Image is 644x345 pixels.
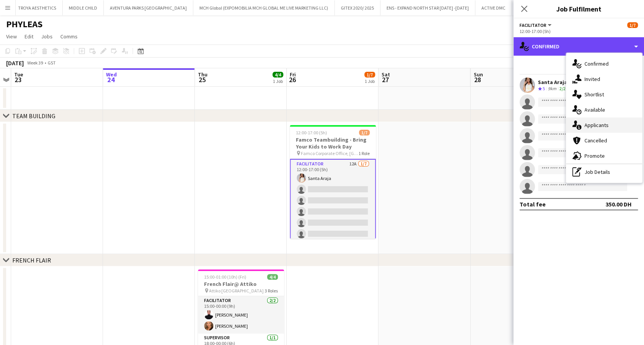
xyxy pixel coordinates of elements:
[14,71,23,78] span: Tue
[198,296,284,333] app-card-role: Facilitator2/215:00-00:00 (9h)[PERSON_NAME][PERSON_NAME]
[273,78,283,84] div: 1 Job
[265,288,278,294] span: 3 Roles
[559,86,566,91] app-skills-label: 2/2
[25,33,33,40] span: Edit
[513,37,644,56] div: Confirmed
[296,130,327,135] span: 12:00-17:00 (5h)
[335,0,380,15] button: GITEX 2020/ 2025
[12,112,55,120] div: TEAM BUILDING
[472,75,483,84] span: 28
[6,18,43,30] h1: PHYLEAS
[204,274,246,280] span: 15:00-01:00 (10h) (Fri)
[543,86,545,91] span: 5
[25,60,45,66] span: Week 39
[566,164,642,180] div: Job Details
[6,33,17,40] span: View
[6,59,24,67] div: [DATE]
[197,75,207,84] span: 25
[520,28,638,34] div: 12:00-17:00 (5h)
[584,76,600,83] span: Invited
[584,106,605,113] span: Available
[380,0,475,15] button: ENS - EXPAND NORTH STAR [DATE] -[DATE]
[105,75,117,84] span: 24
[627,22,638,28] span: 1/7
[584,122,609,129] span: Applicants
[3,31,20,41] a: View
[364,72,375,78] span: 1/7
[584,60,609,67] span: Confirmed
[546,86,558,92] div: 9km
[380,75,390,84] span: 27
[104,0,193,15] button: AVENTURA PARKS [GEOGRAPHIC_DATA]
[12,256,51,264] div: FRENCH FLAIR
[473,71,483,78] span: Sun
[48,60,56,66] div: GST
[272,72,283,78] span: 4/4
[41,33,53,40] span: Jobs
[209,288,264,294] span: Attiko [GEOGRAPHIC_DATA]
[290,136,376,150] h3: Famco Teambuilding - Bring Your Kids to Work Day
[520,22,553,28] button: Facilitator
[290,71,296,78] span: Fri
[365,78,375,84] div: 1 Job
[198,71,207,78] span: Thu
[359,130,370,135] span: 1/7
[13,75,23,84] span: 23
[382,71,390,78] span: Sat
[63,0,104,15] button: MIDDLE CHILD
[359,150,370,156] span: 1 Role
[290,159,376,253] app-card-role: Facilitator12A1/712:00-17:00 (5h)Santa Araja
[475,0,512,15] button: ACTIVE DMC
[38,31,56,41] a: Jobs
[301,150,359,156] span: Famco Corporate Office, [GEOGRAPHIC_DATA]
[538,79,567,86] div: Santa Araja
[513,4,644,14] h3: Job Fulfilment
[606,200,632,208] div: 350.00 DH
[584,152,605,159] span: Promote
[520,22,546,28] span: Facilitator
[290,125,376,239] app-job-card: 12:00-17:00 (5h)1/7Famco Teambuilding - Bring Your Kids to Work Day Famco Corporate Office, [GEOG...
[289,75,296,84] span: 26
[198,281,284,287] h3: French Flair@ Attiko
[106,71,117,78] span: Wed
[520,200,546,208] div: Total fee
[57,31,81,41] a: Comms
[584,137,607,144] span: Cancelled
[193,0,335,15] button: MCH Global (EXPOMOBILIA MCH GLOBAL ME LIVE MARKETING LLC)
[267,274,278,280] span: 4/4
[22,31,37,41] a: Edit
[60,33,78,40] span: Comms
[512,0,586,15] button: DUBAI HOLDING GROUP - DHRE
[584,91,604,98] span: Shortlist
[12,0,63,15] button: TROYA AESTHETICS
